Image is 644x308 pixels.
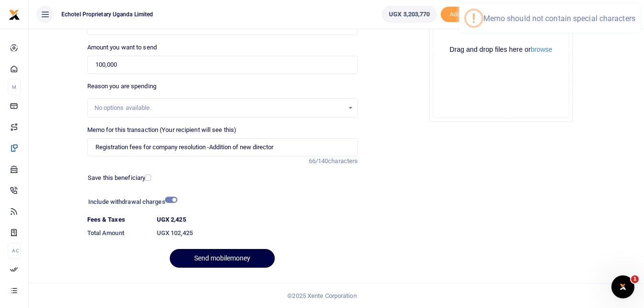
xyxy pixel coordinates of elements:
[8,243,21,259] li: Ac
[378,6,441,23] li: Wallet ballance
[87,82,156,91] label: Reason you are spending
[157,229,358,237] h6: UGX 102,425
[9,9,20,21] img: logo-small
[531,46,552,53] button: browse
[87,56,358,74] input: UGX
[58,10,157,19] span: Echotel Proprietary Uganda Limited
[170,249,275,268] button: Send mobilemoney
[309,157,328,165] span: 66/140
[441,7,489,23] li: Toup your wallet
[483,14,635,23] div: Memo should not contain special characters
[157,215,186,225] label: UGX 2,425
[441,10,489,17] a: Add money
[389,10,430,19] span: UGX 3,203,770
[88,198,173,206] h6: Include withdrawal charges
[328,157,358,165] span: characters
[9,11,20,18] a: logo-small logo-large logo-large
[631,275,639,283] span: 1
[88,173,145,183] label: Save this beneficiary
[87,138,358,156] input: Enter extra information
[94,103,344,113] div: No options available.
[472,11,476,26] div: !
[441,7,489,23] span: Add money
[433,45,569,54] div: Drag and drop files here or
[87,43,157,52] label: Amount you want to send
[87,229,149,237] h6: Total Amount
[83,215,153,225] dt: Fees & Taxes
[8,79,21,95] li: M
[87,125,237,135] label: Memo for this transaction (Your recipient will see this)
[382,6,437,23] a: UGX 3,203,770
[611,275,634,298] iframe: Intercom live chat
